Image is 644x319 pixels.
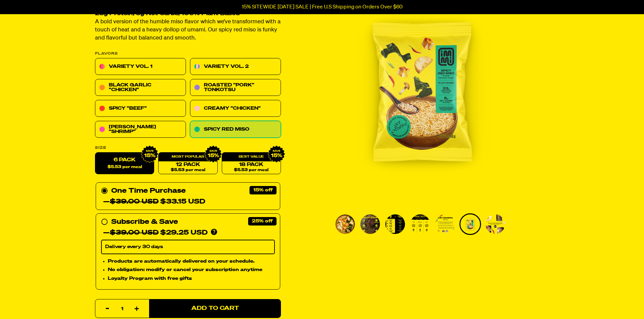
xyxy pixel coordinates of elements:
[308,213,535,235] div: PDP main carousel thumbnails
[108,258,275,265] li: Products are automatically delivered on your schedule.
[460,214,480,234] img: Spicy Red Miso Ramen
[204,145,222,163] img: IMG_9632.png
[267,145,285,163] img: IMG_9632.png
[170,168,205,172] span: $5.53 per meal
[221,153,281,175] a: 18 Pack$5.53 per meal
[103,228,208,238] div: — $29.25 USD
[95,153,154,175] label: 6 Pack
[190,121,281,138] a: Spicy Red Miso
[111,217,178,228] div: Subscribe & Save
[459,213,481,235] li: Go to slide 6
[190,79,281,96] a: Roasted "Pork" Tonkotsu
[149,299,281,318] button: Add to Cart
[95,52,281,56] p: Flavors
[108,275,275,283] li: Loyalty Program with free gifts
[110,230,159,236] del: $39.00 USD
[141,145,159,163] img: IMG_9632.png
[101,240,275,254] select: Subscribe & Save —$39.00 USD$29.25 USD Products are automatically delivered on your schedule. No ...
[409,213,431,235] li: Go to slide 4
[190,58,281,75] a: Variety Vol. 2
[385,214,405,234] img: Spicy Red Miso Ramen
[360,214,380,234] img: Spicy Red Miso Ramen
[485,214,505,234] img: Spicy Red Miso Ramen
[334,213,356,235] li: Go to slide 1
[108,266,275,274] li: No obligation: modify or cancel your subscription anytime
[95,146,281,150] label: Size
[190,100,281,117] a: Creamy "Chicken"
[335,214,355,234] img: Spicy Red Miso Ramen
[107,165,142,169] span: $5.53 per meal
[101,186,275,207] div: One Time Purchase
[95,121,186,138] a: [PERSON_NAME] "Shrimp"
[110,198,159,205] del: $39.00 USD
[234,168,268,172] span: $5.53 per meal
[95,58,186,75] a: Variety Vol. 1
[434,213,456,235] li: Go to slide 5
[95,79,186,96] a: Black Garlic "Chicken"
[484,213,506,235] li: Go to slide 7
[242,4,403,10] p: 15% SITEWIDE [DATE] SALE | Free U.S Shipping on Orders Over $60
[103,196,205,207] div: — $33.15 USD
[359,213,381,235] li: Go to slide 2
[384,213,406,235] li: Go to slide 3
[95,18,281,43] p: A bold version of the humble miso flavor which we’ve transformed with a touch of heat and a heavy...
[191,306,239,312] span: Add to Cart
[158,153,217,175] a: 12 Pack$5.53 per meal
[95,100,186,117] a: Spicy "Beef"
[410,214,430,234] img: Spicy Red Miso Ramen
[99,299,145,318] input: quantity
[435,214,455,234] img: Spicy Red Miso Ramen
